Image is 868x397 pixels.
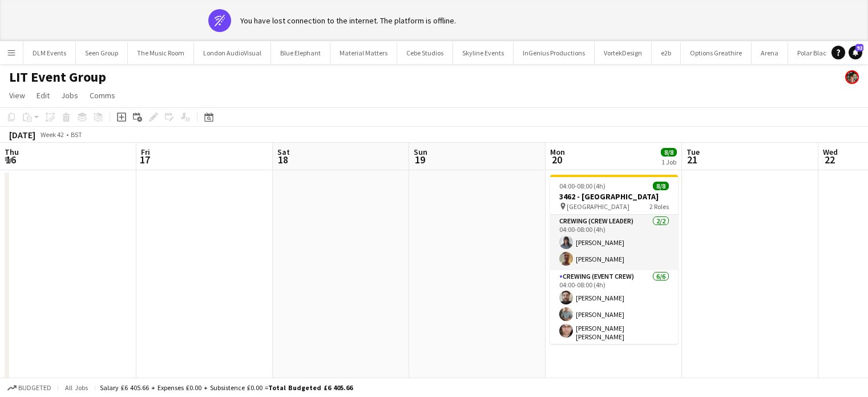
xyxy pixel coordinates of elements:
app-card-role: Crewing (Event Crew)6/604:00-08:00 (4h)[PERSON_NAME][PERSON_NAME][PERSON_NAME] [PERSON_NAME] [550,270,678,395]
span: 17 [139,153,150,166]
span: Thu [5,147,19,157]
app-user-avatar: Brayden Davison [845,70,859,84]
span: Wed [823,147,838,157]
span: 8/8 [653,182,669,190]
button: DLM Events [23,42,76,64]
span: 16 [3,153,19,166]
a: View [5,88,30,103]
h1: LIT Event Group [9,69,106,86]
h3: 3462 - [GEOGRAPHIC_DATA] [550,191,678,202]
button: Options Greathire [681,42,752,64]
span: 2 Roles [649,202,669,211]
span: 04:00-08:00 (4h) [559,182,605,190]
span: Mon [550,147,565,157]
span: Total Budgeted £6 405.66 [268,383,353,392]
span: [GEOGRAPHIC_DATA] [567,202,629,211]
span: View [9,90,25,101]
button: Arena [752,42,788,64]
span: 8/8 [661,148,677,157]
span: Sun [414,147,427,157]
app-card-role: Crewing (Crew Leader)2/204:00-08:00 (4h)[PERSON_NAME][PERSON_NAME] [550,215,678,270]
span: 18 [276,153,290,166]
span: 22 [821,153,838,166]
span: Week 42 [38,130,66,139]
span: 20 [548,153,565,166]
a: Edit [32,88,54,103]
button: Skyline Events [453,42,514,64]
button: London AudioVisual [194,42,271,64]
span: Comms [90,90,115,101]
span: 19 [412,153,427,166]
button: Blue Elephant [271,42,330,64]
span: Edit [37,90,50,101]
div: Salary £6 405.66 + Expenses £0.00 + Subsistence £0.00 = [100,383,353,392]
app-job-card: 04:00-08:00 (4h)8/83462 - [GEOGRAPHIC_DATA] [GEOGRAPHIC_DATA]2 RolesCrewing (Crew Leader)2/204:00... [550,175,678,344]
span: Fri [141,147,150,157]
button: e2b [652,42,681,64]
div: [DATE] [9,129,35,141]
span: All jobs [63,383,90,392]
span: Budgeted [18,384,51,392]
button: Budgeted [6,382,53,394]
button: VortekDesign [595,42,652,64]
span: Jobs [61,90,78,101]
span: Sat [277,147,290,157]
button: InGenius Productions [514,42,595,64]
a: Jobs [56,88,83,103]
a: Comms [85,88,120,103]
div: 1 Job [661,158,676,166]
button: Cebe Studios [397,42,453,64]
button: Seen Group [76,42,128,64]
button: The Music Room [128,42,194,64]
div: BST [71,130,82,139]
span: 21 [685,153,700,166]
span: 92 [855,44,863,51]
a: 92 [849,46,862,59]
span: Tue [687,147,700,157]
button: Polar Black [788,42,839,64]
div: You have lost connection to the internet. The platform is offline. [240,15,456,26]
button: Material Matters [330,42,397,64]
